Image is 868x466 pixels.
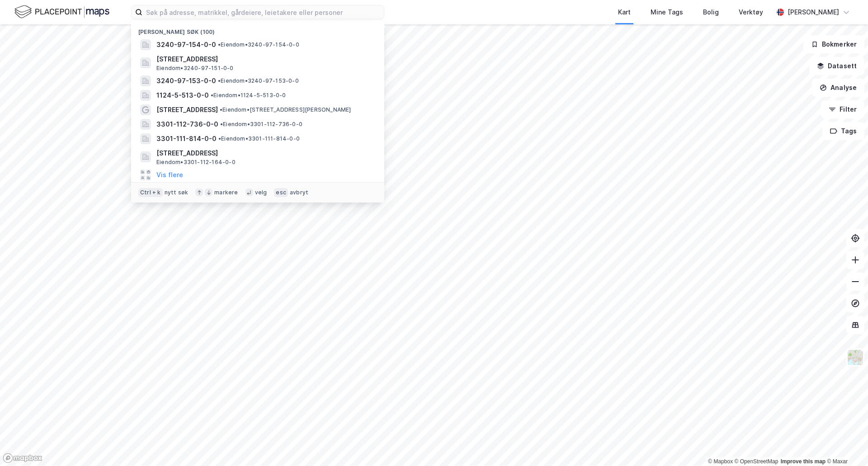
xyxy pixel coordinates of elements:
[220,106,222,113] span: •
[142,5,384,19] input: Søk på adresse, matrikkel, gårdeiere, leietakere eller personer
[739,7,763,18] div: Verktøy
[218,77,299,85] span: Eiendom • 3240-97-153-0-0
[156,90,209,101] span: 1124-5-513-0-0
[156,104,218,115] span: [STREET_ADDRESS]
[156,39,216,50] span: 3240-97-154-0-0
[847,349,864,366] img: Z
[274,188,288,197] div: esc
[138,188,163,197] div: Ctrl + k
[156,119,218,130] span: 3301-112-736-0-0
[156,169,183,180] button: Vis flere
[822,122,864,140] button: Tags
[220,121,302,128] span: Eiendom • 3301-112-736-0-0
[214,189,238,196] div: markere
[156,133,217,144] span: 3301-111-814-0-0
[220,121,223,127] span: •
[788,7,839,18] div: [PERSON_NAME]
[14,4,109,20] img: logo.f888ab2527a4732fd821a326f86c7f29.svg
[218,41,299,48] span: Eiendom • 3240-97-154-0-0
[156,159,236,166] span: Eiendom • 3301-112-164-0-0
[735,458,778,465] a: OpenStreetMap
[220,106,351,113] span: Eiendom • [STREET_ADDRESS][PERSON_NAME]
[218,41,221,48] span: •
[821,100,864,118] button: Filter
[290,189,308,196] div: avbryt
[156,148,373,159] span: [STREET_ADDRESS]
[651,7,683,18] div: Mine Tags
[708,458,733,465] a: Mapbox
[823,423,868,466] iframe: Chat Widget
[218,135,300,142] span: Eiendom • 3301-111-814-0-0
[812,79,864,97] button: Analyse
[156,54,373,65] span: [STREET_ADDRESS]
[809,57,864,75] button: Datasett
[703,7,719,18] div: Bolig
[131,21,384,38] div: [PERSON_NAME] søk (100)
[211,92,213,99] span: •
[211,92,286,99] span: Eiendom • 1124-5-513-0-0
[218,77,221,84] span: •
[218,135,221,142] span: •
[823,423,868,466] div: Kontrollprogram for chat
[156,65,234,72] span: Eiendom • 3240-97-151-0-0
[255,189,267,196] div: velg
[618,7,631,18] div: Kart
[781,458,826,465] a: Improve this map
[803,35,864,53] button: Bokmerker
[3,453,42,463] a: Mapbox homepage
[165,189,189,196] div: nytt søk
[156,75,216,86] span: 3240-97-153-0-0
